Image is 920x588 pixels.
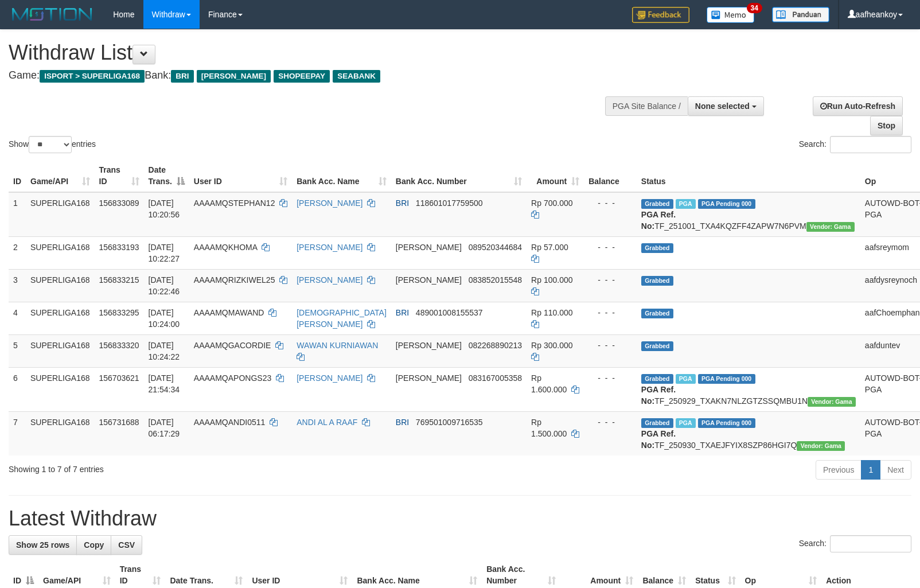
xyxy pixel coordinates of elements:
[707,7,755,23] img: Button%20Memo.svg
[637,192,860,237] td: TF_251001_TXA4KQZFF4ZAPW7N6PVM
[149,198,180,219] span: [DATE] 10:20:56
[396,243,462,252] span: [PERSON_NAME]
[830,136,911,153] input: Search:
[194,243,257,252] span: AAAAMQKHOMA
[9,459,375,475] div: Showing 1 to 7 of 7 entries
[26,192,95,237] td: SUPERLIGA168
[641,418,673,428] span: Grabbed
[637,411,860,455] td: TF_250930_TXAEJFYIX8SZP86HGI7Q
[194,308,264,317] span: AAAAMQMAWAND
[588,372,632,384] div: - - -
[194,341,271,350] span: AAAAMQGACORDIE
[641,243,673,253] span: Grabbed
[813,96,903,116] a: Run Auto-Refresh
[29,136,72,153] select: Showentries
[632,7,689,23] img: Feedback.jpg
[698,374,755,384] span: PGA Pending
[99,308,139,317] span: 156833295
[641,341,673,351] span: Grabbed
[641,199,673,209] span: Grabbed
[9,192,26,237] td: 1
[26,302,95,334] td: SUPERLIGA168
[808,397,856,407] span: Vendor URL: https://trx31.1velocity.biz
[274,70,330,83] span: SHOPEEPAY
[149,418,180,438] span: [DATE] 06:17:29
[9,302,26,334] td: 4
[637,367,860,411] td: TF_250929_TXAKN7NLZGTZSSQMBU1N
[396,198,409,208] span: BRI
[9,6,96,23] img: MOTION_logo.png
[861,460,880,480] a: 1
[772,7,829,22] img: panduan.png
[531,308,572,317] span: Rp 110.000
[16,540,69,550] span: Show 25 rows
[194,198,275,208] span: AAAAMQSTEPHAN12
[531,275,572,285] span: Rp 100.000
[588,197,632,209] div: - - -
[880,460,911,480] a: Next
[297,308,387,329] a: [DEMOGRAPHIC_DATA][PERSON_NAME]
[84,540,104,550] span: Copy
[9,41,602,64] h1: Withdraw List
[747,3,762,13] span: 34
[149,243,180,263] span: [DATE] 10:22:27
[641,276,673,286] span: Grabbed
[676,199,696,209] span: Marked by aafsengchandara
[806,222,855,232] span: Vendor URL: https://trx31.1velocity.biz
[9,367,26,411] td: 6
[26,367,95,411] td: SUPERLIGA168
[695,102,750,111] span: None selected
[416,198,483,208] span: Copy 118601017759500 to clipboard
[641,309,673,318] span: Grabbed
[816,460,861,480] a: Previous
[531,373,567,394] span: Rp 1.600.000
[9,507,911,530] h1: Latest Withdraw
[531,418,567,438] span: Rp 1.500.000
[292,159,391,192] th: Bank Acc. Name: activate to sort column ascending
[26,236,95,269] td: SUPERLIGA168
[26,159,95,192] th: Game/API: activate to sort column ascending
[588,242,632,253] div: - - -
[9,269,26,302] td: 3
[26,334,95,367] td: SUPERLIGA168
[9,136,96,153] label: Show entries
[396,341,462,350] span: [PERSON_NAME]
[111,535,142,555] a: CSV
[588,274,632,286] div: - - -
[396,275,462,285] span: [PERSON_NAME]
[641,210,676,231] b: PGA Ref. No:
[870,116,903,135] a: Stop
[99,275,139,285] span: 156833215
[676,374,696,384] span: Marked by aafchhiseyha
[676,418,696,428] span: Marked by aafromsomean
[149,275,180,296] span: [DATE] 10:22:46
[531,341,572,350] span: Rp 300.000
[149,308,180,329] span: [DATE] 10:24:00
[641,429,676,450] b: PGA Ref. No:
[297,373,362,383] a: [PERSON_NAME]
[99,418,139,427] span: 156731688
[333,70,380,83] span: SEABANK
[9,236,26,269] td: 2
[95,159,144,192] th: Trans ID: activate to sort column ascending
[9,334,26,367] td: 5
[605,96,688,116] div: PGA Site Balance /
[26,269,95,302] td: SUPERLIGA168
[9,159,26,192] th: ID
[637,159,860,192] th: Status
[698,418,755,428] span: PGA Pending
[416,308,483,317] span: Copy 489001008155537 to clipboard
[396,418,409,427] span: BRI
[531,198,572,208] span: Rp 700.000
[297,418,357,427] a: ANDI AL A RAAF
[144,159,189,192] th: Date Trans.: activate to sort column descending
[149,373,180,394] span: [DATE] 21:54:34
[797,441,845,451] span: Vendor URL: https://trx31.1velocity.biz
[9,535,77,555] a: Show 25 rows
[698,199,755,209] span: PGA Pending
[9,70,602,81] h4: Game: Bank:
[396,373,462,383] span: [PERSON_NAME]
[588,340,632,351] div: - - -
[527,159,584,192] th: Amount: activate to sort column ascending
[99,373,139,383] span: 156703621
